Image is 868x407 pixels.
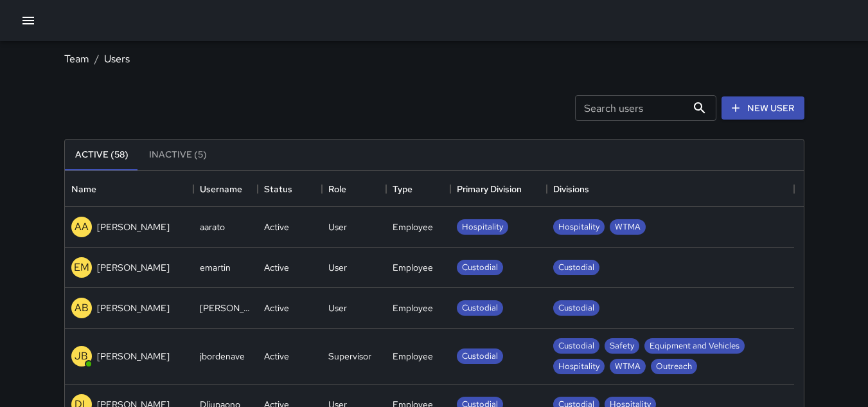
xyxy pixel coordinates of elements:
p: [PERSON_NAME] [97,261,170,274]
div: Name [65,171,193,207]
p: [PERSON_NAME] [97,350,170,363]
div: Type [386,171,450,207]
p: AB [75,300,89,316]
div: Divisions [547,171,794,207]
span: Custodial [457,262,503,274]
div: Employee [393,221,433,233]
span: Outreach [651,361,697,373]
div: Username [193,171,258,207]
div: User [328,302,347,314]
div: Username [200,171,242,207]
div: aarato [200,221,225,233]
div: Primary Division [450,171,547,207]
div: Active [264,261,289,274]
div: Role [322,171,386,207]
span: Safety [605,340,639,352]
button: Active (58) [65,140,139,170]
div: Name [71,171,96,207]
a: Users [104,52,130,66]
div: Active [264,221,289,233]
span: Custodial [457,302,503,314]
div: Divisions [553,171,589,207]
span: Custodial [457,350,503,363]
a: New User [722,96,804,120]
div: jbordenave [200,350,245,363]
div: Employee [393,350,433,363]
span: Equipment and Vehicles [644,340,745,352]
span: Hospitality [553,361,605,373]
div: Supervisor [328,350,371,363]
div: arlen [200,302,251,314]
div: User [328,221,347,233]
span: Custodial [553,262,599,274]
li: / [94,51,99,67]
div: Primary Division [457,171,522,207]
div: Active [264,350,289,363]
div: Employee [393,302,433,314]
div: Role [328,171,346,207]
span: Custodial [553,302,599,314]
span: Hospitality [553,221,605,233]
div: User [328,261,347,274]
p: EM [74,260,89,275]
div: Active [264,302,289,314]
a: Team [64,52,89,66]
div: Type [393,171,412,207]
div: emartin [200,261,231,274]
p: [PERSON_NAME] [97,221,170,233]
p: JB [75,348,88,364]
div: Status [258,171,322,207]
span: Custodial [553,340,599,352]
span: Hospitality [457,221,508,233]
button: Inactive (5) [139,140,217,170]
span: WTMA [610,361,646,373]
div: Employee [393,261,433,274]
div: Status [264,171,292,207]
span: WTMA [610,221,646,233]
p: [PERSON_NAME] [97,302,170,314]
p: AA [75,219,89,235]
